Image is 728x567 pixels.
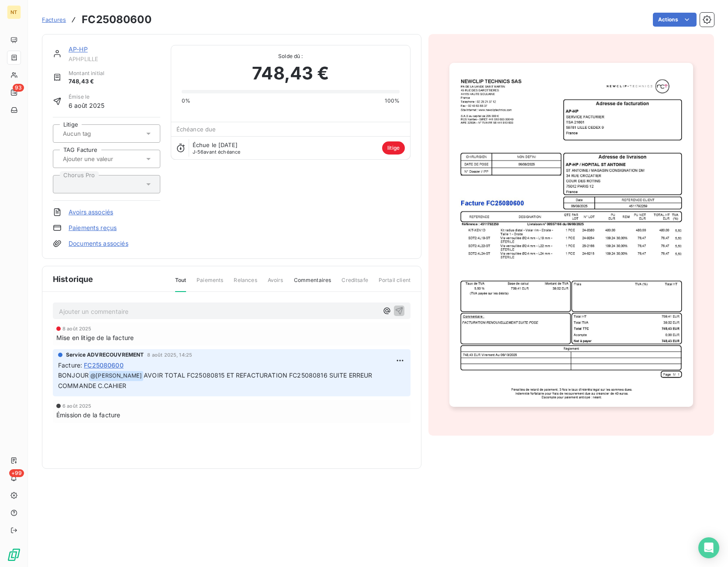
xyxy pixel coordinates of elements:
[56,333,134,342] span: Mise en litige de la facture
[69,93,105,101] span: Émise le
[58,361,82,370] span: Facture :
[175,276,186,292] span: Tout
[62,403,92,409] span: 6 août 2025
[234,276,257,291] span: Relances
[89,371,143,381] span: @ [PERSON_NAME]
[182,52,400,60] span: Solde dû :
[193,141,238,148] span: Échue le [DATE]
[698,537,719,558] div: Open Intercom Messenger
[197,276,223,291] span: Paiements
[385,97,400,105] span: 100%
[66,351,144,359] span: Service ADVRECOUVREMENT
[7,86,21,100] a: 93
[69,208,113,216] a: Avoirs associés
[69,223,117,232] a: Paiements reçus
[193,149,241,155] span: avant échéance
[252,60,329,86] span: 748,43 €
[294,276,331,291] span: Commentaires
[69,101,105,110] span: 6 août 2025
[182,97,190,105] span: 0%
[9,469,24,477] span: +99
[84,361,124,370] span: FC25080600
[42,16,66,23] span: Factures
[69,77,104,86] span: 748,43 €
[147,352,192,357] span: 8 août 2025, 14:25
[53,273,93,285] span: Historique
[62,130,114,137] input: Aucun tag
[176,126,216,133] span: Échéance due
[379,276,411,291] span: Portail client
[58,371,374,389] span: AVOIR TOTAL FC25080815 ET REFACTURATION FC25080816 SUITE ERREUR COMMANDE C.CAHIER
[56,410,120,419] span: Émission de la facture
[69,45,88,53] a: AP-HP
[82,12,152,27] h3: FC25080600
[7,548,21,562] img: Logo LeanPay
[13,84,24,92] span: 93
[69,69,104,77] span: Montant initial
[62,155,150,163] input: Ajouter une valeur
[62,326,92,331] span: 8 août 2025
[7,5,21,19] div: NT
[382,141,405,155] span: litige
[193,149,204,155] span: J-56
[449,63,693,407] img: invoice_thumbnail
[342,276,368,291] span: Creditsafe
[268,276,283,291] span: Avoirs
[69,239,128,248] a: Documents associés
[58,371,89,379] span: BONJOUR
[653,13,697,27] button: Actions
[69,55,160,62] span: APHPLILLE
[42,15,66,24] a: Factures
